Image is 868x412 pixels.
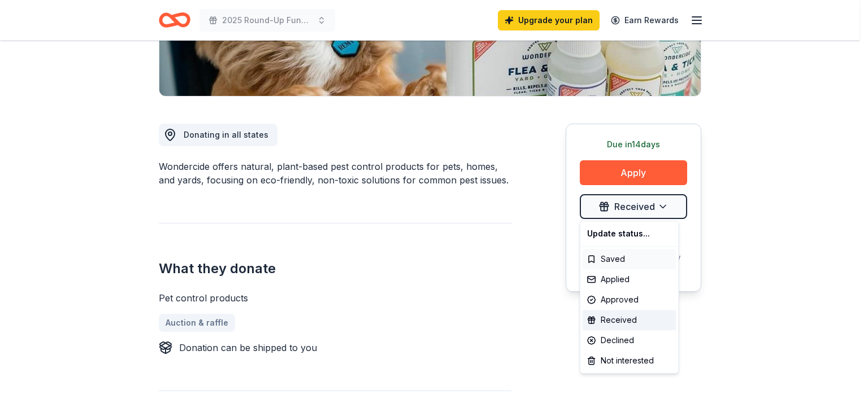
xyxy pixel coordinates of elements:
[583,310,676,330] div: Received
[583,249,676,269] div: Saved
[583,269,676,290] div: Applied
[583,350,676,371] div: Not interested
[583,290,676,310] div: Approved
[583,330,676,350] div: Declined
[583,223,676,244] div: Update status...
[222,14,313,27] span: 2025 Round-Up Fundraiser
